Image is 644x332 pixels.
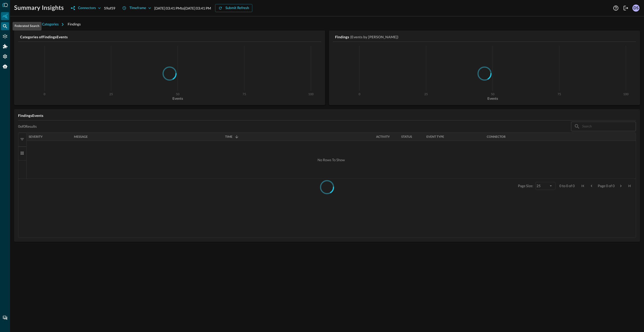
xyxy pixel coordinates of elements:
div: Chat [1,314,9,322]
p: 59 of 59 [104,6,115,11]
div: Query Agent [1,62,9,71]
div: Connectors [78,5,96,11]
button: Investigation Categories [14,20,68,28]
div: Submit Refresh [225,5,249,11]
input: Search [582,122,624,131]
h5: Categories of Findings Events [20,35,321,40]
h5: (Events by [PERSON_NAME]) [350,35,398,40]
button: Timeframe [119,4,154,12]
div: Timeframe [129,5,146,11]
button: Connectors [68,4,104,12]
h5: Findings [335,35,349,40]
div: Federated Search [13,22,42,30]
div: DS [632,5,639,12]
div: Settings [1,52,9,60]
div: Addons [1,42,9,50]
button: Help [612,4,620,12]
h1: Summary Insights [14,4,64,12]
span: Findings [68,22,81,26]
p: 0 of 0 Results [18,124,37,129]
div: Federated Search [1,22,9,30]
button: Logout [622,4,630,12]
p: [DATE] 03:41 PM to [DATE] 03:41 PM [154,6,211,11]
h5: Findings Events [18,113,636,118]
div: Summary Insights [1,12,9,20]
button: Submit Refresh [215,4,252,12]
div: Connectors [1,32,9,40]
